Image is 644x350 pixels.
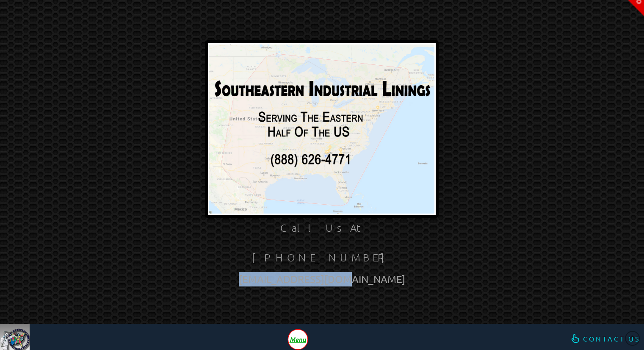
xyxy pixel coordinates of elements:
a: Back to Top [625,331,640,346]
a: [EMAIL_ADDRESS][DOMAIN_NAME] [239,273,405,285]
img: Contact Us [209,44,434,214]
a: Call Us At[PHONE_NUMBER] [32,221,612,264]
span: Contact Us [583,335,641,342]
p: Call Us At [32,221,612,235]
span: Menu [290,336,306,342]
div: Toggle Off Canvas Content [288,330,308,349]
